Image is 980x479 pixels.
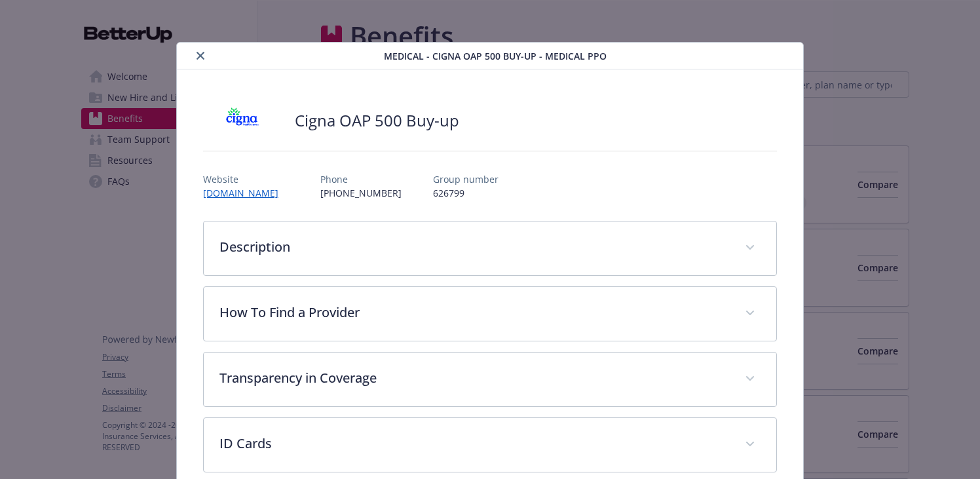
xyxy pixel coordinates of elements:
div: How To Find a Provider [204,287,776,341]
a: [DOMAIN_NAME] [203,187,289,199]
div: Transparency in Coverage [204,353,776,406]
p: Website [203,172,289,186]
p: 626799 [433,186,499,200]
div: Description [204,221,776,275]
div: ID Cards [204,418,776,472]
button: close [193,48,208,64]
p: Group number [433,172,499,186]
p: Transparency in Coverage [219,368,728,388]
p: Description [219,237,728,257]
span: Medical - Cigna OAP 500 Buy-up - Medical PPO [384,49,607,63]
img: CIGNA [203,101,282,140]
p: Phone [320,172,402,186]
p: How To Find a Provider [219,303,728,322]
p: ID Cards [219,434,728,453]
h2: Cigna OAP 500 Buy-up [295,109,459,132]
p: [PHONE_NUMBER] [320,186,402,200]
